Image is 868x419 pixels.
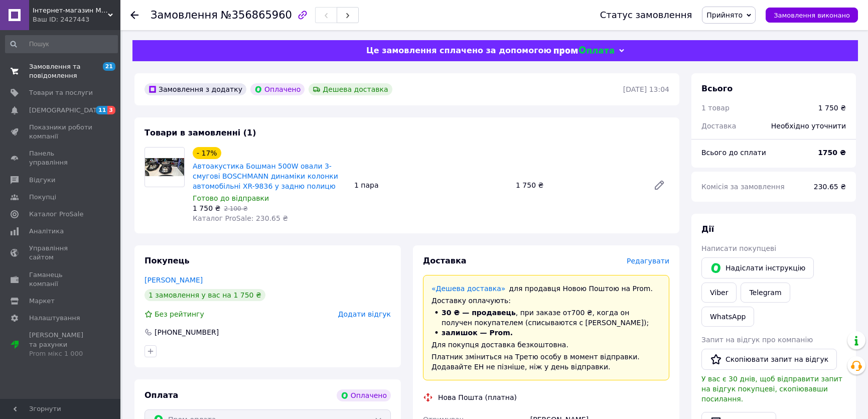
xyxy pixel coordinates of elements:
span: Аналітика [29,227,64,236]
span: Комісія за замовлення [701,183,785,191]
span: 230.65 ₴ [814,183,846,191]
span: Відгуки [29,176,55,185]
span: Доставка [423,256,467,265]
div: Нова Пошта (платна) [436,392,519,402]
span: №356865960 [221,9,292,21]
div: [PHONE_NUMBER] [154,327,220,337]
li: , при заказе от 700 ₴ , когда он получен покупателем (списываются с [PERSON_NAME]); [431,308,661,328]
span: Без рейтингу [155,310,204,318]
div: Замовлення з додатку [144,83,246,95]
span: Доставка [701,122,736,130]
span: 21 [103,62,115,71]
button: Надіслати інструкцію [701,257,814,278]
span: Панель управління [29,149,93,167]
div: Prom мікс 1 000 [29,349,93,358]
a: Автоакустика Бошман 500W овали 3-смугові BOSCHMANN динаміки колонки автомобільні XR-9836 у задню ... [193,162,338,190]
div: - 17% [193,147,221,159]
div: Оплачено [337,389,391,401]
div: 1 пара [350,178,512,192]
span: Дії [701,224,714,234]
span: Управління сайтом [29,244,93,262]
b: 1750 ₴ [818,149,846,157]
a: Telegram [741,283,790,303]
a: «Дешева доставка» [431,285,505,293]
span: Товари в замовленні (1) [144,128,256,137]
div: Платник зміниться на Третю особу в момент відправки. Додавайте ЕН не пізніше, ніж у день відправки. [431,352,661,372]
a: Редагувати [649,175,669,195]
span: Всього [701,84,733,93]
input: Пошук [5,35,118,53]
span: Показники роботи компанії [29,123,93,141]
div: 1 замовлення у вас на 1 750 ₴ [144,289,265,301]
div: Повернутися назад [130,10,138,20]
span: Покупець [144,256,190,265]
span: Каталог ProSale [29,210,83,219]
div: Оплачено [250,83,305,95]
span: Замовлення та повідомлення [29,62,93,80]
div: Дешева доставка [309,83,392,95]
span: Редагувати [627,257,669,265]
span: Оплата [144,390,178,400]
div: Необхідно уточнити [765,115,852,137]
div: Доставку оплачують: [431,296,661,306]
div: Ваш ID: 2427443 [33,15,120,24]
img: evopay logo [554,46,614,56]
time: [DATE] 13:04 [623,85,669,93]
span: 30 ₴ — продавець [442,309,516,317]
div: Статус замовлення [600,10,692,20]
span: Це замовлення сплачено за допомогою [366,46,551,55]
span: Маркет [29,297,55,306]
span: Налаштування [29,314,80,323]
span: Готово до відправки [193,194,269,202]
span: Замовлення [151,9,218,21]
a: Viber [701,283,737,303]
span: Додати відгук [338,310,391,318]
span: Запит на відгук про компанію [701,336,813,344]
span: 1 товар [701,104,730,112]
span: Гаманець компанії [29,270,93,289]
span: 1 750 ₴ [193,204,220,212]
span: залишок — Prom. [442,329,513,337]
div: для продавця Новою Поштою на Prom. [431,284,661,294]
a: [PERSON_NAME] [144,276,203,284]
div: 1 750 ₴ [818,103,846,113]
span: Написати покупцеві [701,244,776,252]
span: 3 [107,106,115,114]
span: Прийнято [706,11,743,19]
span: 11 [96,106,107,114]
img: Автоакустика Бошман 500W овали 3-смугові BOSCHMANN динаміки колонки автомобільні XR-9836 у задню ... [145,158,184,176]
div: Для покупця доставка безкоштовна. [431,340,661,350]
span: [DEMOGRAPHIC_DATA] [29,106,103,115]
span: [PERSON_NAME] та рахунки [29,331,93,358]
span: 2 100 ₴ [224,205,247,212]
span: Товари та послуги [29,88,93,97]
span: Каталог ProSale: 230.65 ₴ [193,214,288,222]
span: Покупці [29,193,56,202]
span: У вас є 30 днів, щоб відправити запит на відгук покупцеві, скопіювавши посилання. [701,375,842,403]
button: Замовлення виконано [766,8,858,23]
a: WhatsApp [701,307,754,327]
span: Всього до сплати [701,149,766,157]
div: 1 750 ₴ [512,178,645,192]
span: Замовлення виконано [774,12,850,19]
span: Інтернет-магазин Магнітолка [33,6,108,15]
button: Скопіювати запит на відгук [701,349,837,370]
